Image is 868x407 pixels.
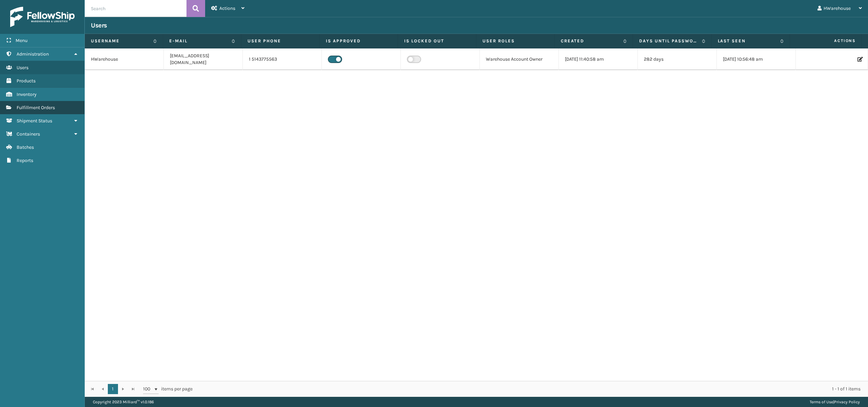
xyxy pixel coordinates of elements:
td: [DATE] 11:40:58 am [559,48,638,70]
label: Created [561,38,620,44]
label: Username [91,38,150,44]
span: 100 [143,386,153,392]
img: logo [10,7,75,27]
label: Days until password expires [639,38,698,44]
a: Terms of Use [810,400,833,404]
label: Is Approved [326,38,392,44]
p: Copyright 2023 Milliard™ v 1.0.186 [93,397,154,407]
span: Products [17,78,36,84]
span: items per page [143,384,193,394]
i: Edit [857,57,862,62]
a: Privacy Policy [834,400,860,404]
td: HWarehouse [85,48,164,70]
div: | [810,397,860,407]
span: Menu [16,38,27,43]
label: Last Seen [718,38,777,44]
span: Inventory [17,91,37,97]
h3: Users [91,21,107,29]
label: User Roles [482,38,548,44]
span: Shipment Status [17,118,52,124]
span: Administration [17,51,49,57]
span: Actions [792,35,860,46]
td: 1 5143775563 [243,48,322,70]
span: Containers [17,131,40,137]
label: Is Locked Out [404,38,470,44]
span: Actions [219,5,235,11]
span: Reports [17,158,33,163]
a: 1 [108,384,118,394]
span: Users [17,65,28,70]
label: User phone [248,38,313,44]
span: Batches [17,144,34,150]
td: [EMAIL_ADDRESS][DOMAIN_NAME] [164,48,243,70]
td: Warehouse Account Owner [480,48,559,70]
div: 1 - 1 of 1 items [202,386,861,392]
label: E-mail [169,38,228,44]
td: 282 days [638,48,717,70]
span: Fulfillment Orders [17,105,55,110]
td: [DATE] 10:56:48 am [717,48,796,70]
